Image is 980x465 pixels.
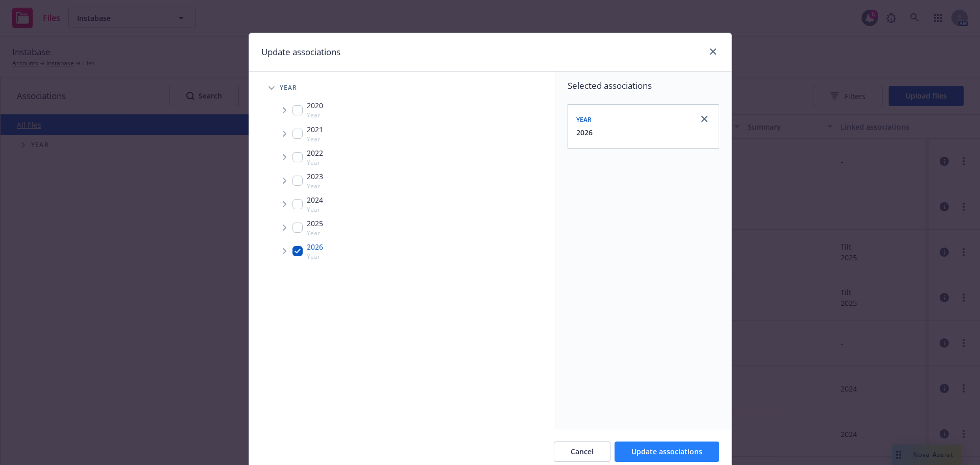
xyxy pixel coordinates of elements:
span: Year [307,182,323,190]
span: 2023 [307,171,323,182]
span: 2025 [307,218,323,229]
span: Year [307,158,323,167]
h1: Update associations [261,45,340,59]
div: Tree Example [249,78,555,263]
span: Year [307,111,323,119]
span: 2020 [307,100,323,111]
span: Update associations [631,447,702,456]
span: Year [280,85,298,91]
span: 2022 [307,148,323,158]
span: Selected associations [568,80,719,92]
a: close [698,113,710,125]
button: 2026 [576,127,593,138]
span: 2021 [307,124,323,135]
button: Update associations [615,442,719,462]
span: Year [307,135,323,143]
span: 2024 [307,194,323,205]
span: Year [307,252,323,261]
span: 2026 [307,241,323,252]
span: Year [307,229,323,237]
span: Year [576,115,592,124]
button: Cancel [554,442,610,462]
span: Cancel [571,447,594,456]
span: Year [307,205,323,214]
a: close [707,45,719,58]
